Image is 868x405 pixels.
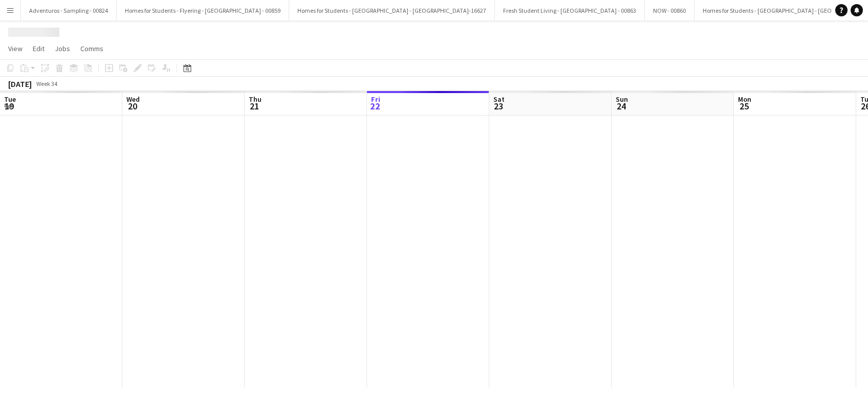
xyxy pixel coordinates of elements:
button: Adventuros - Sampling - 00824 [21,1,117,20]
span: Jobs [55,44,70,53]
span: Sun [616,95,628,104]
a: Jobs [51,42,74,55]
div: [DATE] [8,79,32,89]
span: Comms [80,44,103,53]
a: Edit [29,42,49,55]
span: Mon [738,95,751,104]
span: 23 [492,100,505,112]
button: Homes for Students - Flyering - [GEOGRAPHIC_DATA] - 00859 [117,1,289,20]
span: View [8,44,23,53]
span: 19 [3,100,16,112]
span: Tue [4,95,16,104]
span: 22 [370,100,380,112]
span: Thu [249,95,262,104]
span: Wed [126,95,140,104]
span: 24 [614,100,628,112]
button: Homes for Students - [GEOGRAPHIC_DATA] - [GEOGRAPHIC_DATA]-16627 [289,1,495,20]
span: Edit [33,44,45,53]
a: View [4,42,27,55]
a: Comms [76,42,107,55]
span: Sat [493,95,505,104]
button: NOW - 00860 [645,1,695,20]
span: Week 34 [34,80,59,87]
span: 25 [736,100,751,112]
span: Fri [371,95,380,104]
button: Fresh Student Living - [GEOGRAPHIC_DATA] - 00863 [495,1,645,20]
span: 20 [125,100,140,112]
span: 21 [247,100,262,112]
